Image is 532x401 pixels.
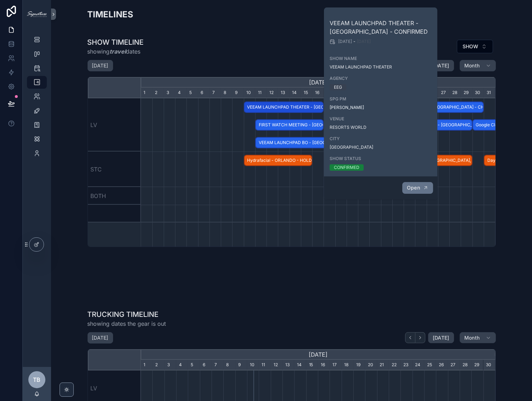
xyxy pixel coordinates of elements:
[483,360,495,370] div: 30
[330,64,432,70] span: VEEAM LAUNCHPAD THEATER
[330,116,432,122] span: VENUE
[318,360,330,370] div: 16
[338,39,352,44] span: [DATE]
[301,88,312,98] div: 15
[330,76,432,81] span: AGENCY
[209,88,221,98] div: 7
[141,360,152,370] div: 1
[152,88,164,98] div: 2
[312,88,324,98] div: 16
[141,349,495,360] div: [DATE]
[393,101,483,113] span: Guardant NSM - [GEOGRAPHIC_DATA] - CHANGED
[271,360,282,370] div: 12
[365,360,377,370] div: 20
[244,101,324,113] div: VEEAM LAUNCHPAD THEATER - LAS VEGAS - CONFIRMED
[438,88,449,98] div: 27
[464,62,480,69] span: Month
[342,360,353,370] div: 18
[267,88,278,98] div: 12
[88,98,141,152] div: LV
[92,62,108,69] h2: [DATE]
[404,119,472,131] div: L'OREAL LUXE - LAS VEGAS - CONFIRMED
[175,88,186,98] div: 4
[424,360,436,370] div: 25
[471,360,483,370] div: 29
[460,332,496,344] button: Month
[221,88,232,98] div: 8
[428,60,454,71] button: [DATE]
[401,360,412,370] div: 23
[33,375,41,384] span: TB
[88,187,141,205] div: BOTH
[255,137,335,149] div: VEEAM LAUNCHPAD BO - LAS VEGAS - HOLD
[463,43,478,50] span: SHOW
[330,56,432,61] span: SHOW NAME
[495,360,507,370] div: 1
[223,360,235,370] div: 8
[247,360,259,370] div: 10
[461,88,472,98] div: 29
[245,101,323,113] span: VEEAM LAUNCHPAD THEATER - [GEOGRAPHIC_DATA] - CONFIRMED
[436,360,448,370] div: 26
[290,88,301,98] div: 14
[392,101,484,113] div: Guardant NSM - Los Angeles - CHANGED
[353,39,355,44] span: -
[88,9,134,20] h2: TIMELINES
[413,360,424,370] div: 24
[330,96,432,102] span: SPG PM
[282,360,294,370] div: 13
[357,39,371,44] span: [DATE]
[23,28,51,169] div: scrollable content
[164,88,175,98] div: 3
[186,88,198,98] div: 5
[306,360,318,370] div: 15
[448,360,460,370] div: 27
[200,360,212,370] div: 6
[457,40,493,53] button: Select Button
[334,164,359,171] div: CONFIRMED
[330,105,364,110] a: [PERSON_NAME]
[402,182,433,194] button: Open
[484,88,495,98] div: 31
[330,125,432,130] span: RESORTS WORLD
[353,360,365,370] div: 19
[256,137,335,149] span: VEEAM LAUNCHPAD BO - [GEOGRAPHIC_DATA] - HOLD
[278,88,289,98] div: 13
[330,144,432,150] span: [GEOGRAPHIC_DATA]
[88,309,166,319] h1: TRUCKING TIMELINE
[88,37,144,47] h1: SHOW TIMELINE
[407,185,420,191] span: Open
[141,88,152,98] div: 1
[294,360,306,370] div: 14
[330,360,341,370] div: 17
[433,62,449,69] span: [DATE]
[259,360,270,370] div: 11
[88,152,141,187] div: STC
[449,88,461,98] div: 28
[152,360,164,370] div: 2
[244,155,313,166] div: Hydrafacial - ORLANDO - HOLD
[256,119,323,131] span: FIRST WATCH MEETING - [GEOGRAPHIC_DATA], [GEOGRAPHIC_DATA] - CONFIRMED
[334,84,342,90] div: EEG
[212,360,223,370] div: 7
[88,319,166,328] span: showing dates the gear is out
[330,136,432,142] span: CITY
[188,360,200,370] div: 5
[232,88,243,98] div: 9
[404,119,472,131] span: L'OREAL LUXE - [GEOGRAPHIC_DATA] - CONFIRMED
[235,360,247,370] div: 9
[433,335,449,341] span: [DATE]
[377,360,389,370] div: 21
[244,88,255,98] div: 10
[255,88,267,98] div: 11
[141,77,495,88] div: [DATE]
[255,119,324,131] div: FIRST WATCH MEETING - Las Vegas, NV - CONFIRMED
[110,48,126,55] em: travel
[198,88,209,98] div: 6
[428,332,454,344] button: [DATE]
[460,60,496,71] button: Month
[464,335,480,341] span: Month
[164,360,176,370] div: 3
[472,88,484,98] div: 30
